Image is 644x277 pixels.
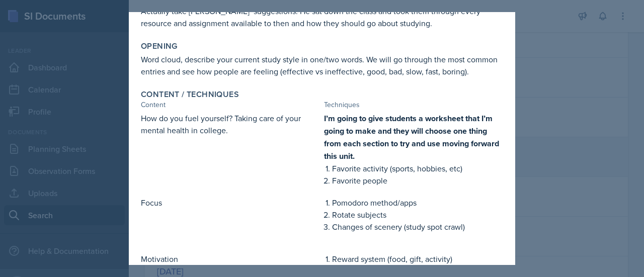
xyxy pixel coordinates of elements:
p: Word cloud, describe your current study style in one/two words. We will go through the most commo... [141,53,503,77]
p: How do you fuel yourself? Taking care of your mental health in college. [141,112,320,136]
label: Content / Techniques [141,89,239,100]
p: Pomodoro method/apps [332,197,503,209]
p: Motivation [141,253,320,265]
p: Changes of scenery (study spot crawl) [332,221,503,233]
p: Favorite people [332,174,503,187]
p: Reward system (food, gift, activity) [332,253,503,265]
div: Techniques [324,100,503,110]
p: Rotate subjects [332,209,503,221]
strong: I’m going to give students a worksheet that I’m going to make and they will choose one thing from... [324,113,499,162]
label: Opening [141,41,178,51]
p: Actually take [PERSON_NAME]’ suggestions. He sat down the class and took them through every resou... [141,5,503,29]
p: Favorite activity (sports, hobbies, etc) [332,162,503,174]
p: Focus [141,197,320,209]
div: Content [141,100,320,110]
